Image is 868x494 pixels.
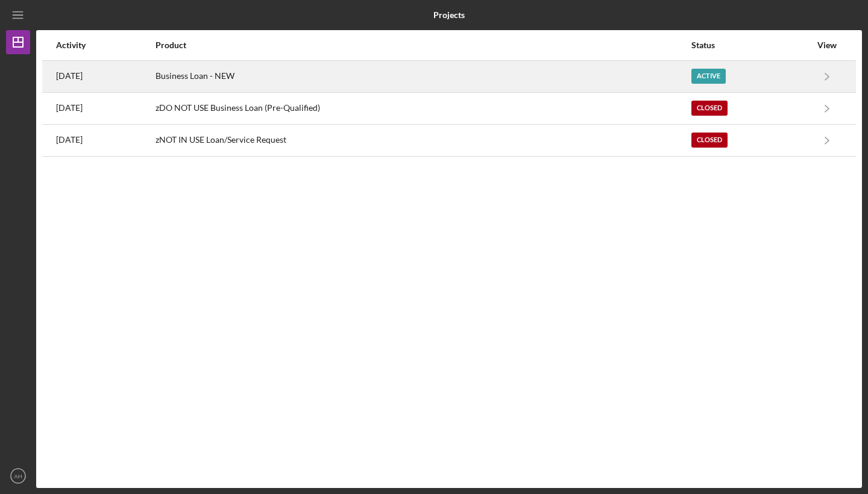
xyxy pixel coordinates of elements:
div: zNOT IN USE Loan/Service Request [156,125,690,155]
div: Business Loan - NEW [156,61,690,92]
div: Activity [56,40,154,50]
time: 2022-06-13 21:16 [56,135,83,145]
text: AH [14,473,22,480]
div: Status [691,40,811,50]
time: 2022-07-14 18:45 [56,103,83,113]
div: Product [156,40,690,50]
b: Projects [433,10,465,20]
div: View [812,40,842,50]
div: Active [691,69,726,84]
time: 2025-08-04 17:12 [56,71,83,81]
div: zDO NOT USE Business Loan (Pre-Qualified) [156,93,690,123]
div: Closed [691,133,728,148]
button: AH [6,464,30,488]
div: Closed [691,101,728,116]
